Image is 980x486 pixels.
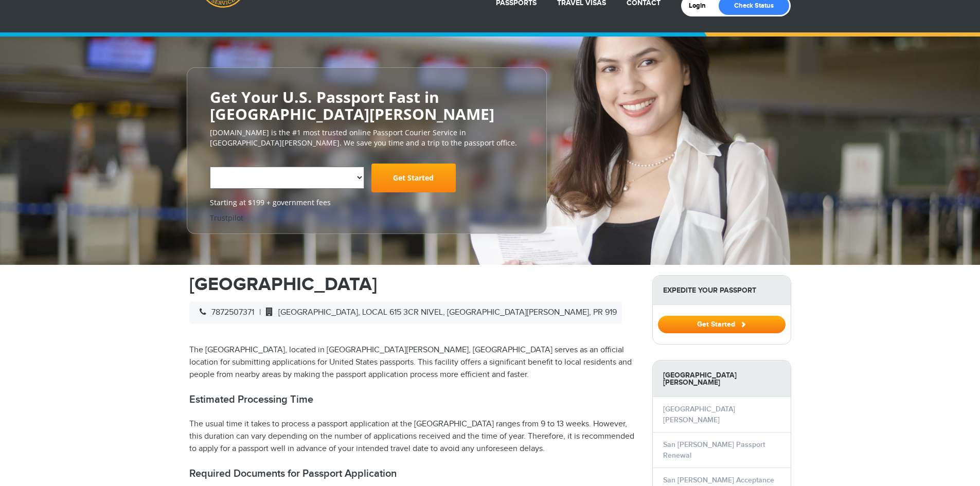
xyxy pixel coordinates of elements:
h2: Estimated Processing Time [189,393,637,406]
a: [GEOGRAPHIC_DATA][PERSON_NAME] [663,405,735,424]
p: The usual time it takes to process a passport application at the [GEOGRAPHIC_DATA] ranges from 9 ... [189,418,637,455]
a: San [PERSON_NAME] Passport Renewal [663,440,765,460]
a: Login [689,2,713,10]
span: [GEOGRAPHIC_DATA], LOCAL 615 3CR NIVEL, [GEOGRAPHIC_DATA][PERSON_NAME], PR 919 [261,308,617,317]
a: Get Started [371,164,456,192]
span: 7872507371 [194,308,254,317]
p: The [GEOGRAPHIC_DATA], located in [GEOGRAPHIC_DATA][PERSON_NAME], [GEOGRAPHIC_DATA] serves as an ... [189,344,637,381]
h1: [GEOGRAPHIC_DATA] [189,275,637,294]
h2: Required Documents for Passport Application [189,467,637,480]
strong: [GEOGRAPHIC_DATA][PERSON_NAME] [653,361,791,397]
div: | [189,301,622,324]
button: Get Started [658,316,786,333]
h2: Get Your U.S. Passport Fast in [GEOGRAPHIC_DATA][PERSON_NAME] [210,88,524,122]
a: Trustpilot [210,213,243,223]
a: Get Started [658,320,786,328]
strong: Expedite Your Passport [653,276,791,305]
span: Starting at $199 + government fees [210,197,524,208]
p: [DOMAIN_NAME] is the #1 most trusted online Passport Courier Service in [GEOGRAPHIC_DATA][PERSON_... [210,128,524,148]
